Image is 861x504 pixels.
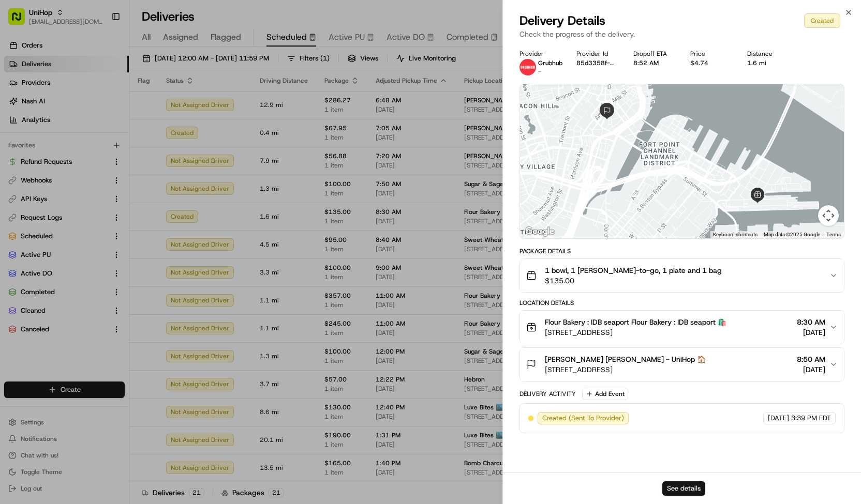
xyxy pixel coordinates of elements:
[519,299,844,307] div: Location Details
[747,59,788,67] div: 1.6 mi
[582,388,628,400] button: Add Event
[73,174,125,182] a: Powered byPylon
[791,414,831,423] span: 3:39 PM EDT
[35,109,131,117] div: We're available if you need us!
[6,145,83,164] a: 📗Knowledge Base
[545,327,726,338] span: [STREET_ADDRESS]
[538,59,562,67] span: Grubhub
[538,67,541,75] span: -
[519,29,844,39] p: Check the progress of the delivery.
[545,265,722,276] span: 1 bowl, 1 [PERSON_NAME]-to-go, 1 plate and 1 bag
[764,232,820,237] span: Map data ©2025 Google
[690,50,731,58] div: Price
[545,364,706,375] span: [STREET_ADDRESS]
[10,41,188,57] p: Welcome 👋
[21,149,79,160] span: Knowledge Base
[542,414,624,423] span: Created (Sent To Provider)
[545,354,706,364] span: [PERSON_NAME] [PERSON_NAME] - UniHop 🏠
[768,414,789,423] span: [DATE]
[519,59,536,75] img: 5e692f75ce7d37001a5d71f1
[10,10,31,30] img: Nash
[633,59,674,67] div: 8:52 AM
[520,348,844,381] button: [PERSON_NAME] [PERSON_NAME] - UniHop 🏠[STREET_ADDRESS]8:50 AM[DATE]
[519,12,605,29] span: Delivery Details
[523,225,557,238] a: Open this area in Google Maps (opens a new window)
[818,205,839,226] button: Map camera controls
[523,225,557,238] img: Google
[713,231,758,238] button: Keyboard shortcuts
[98,149,166,160] span: API Documentation
[27,66,171,77] input: Clear
[519,50,560,58] div: Provider
[545,317,726,327] span: Flour Bakery : IDB seaport Flour Bakery : IDB seaport 🛍️
[690,59,731,67] div: $4.74
[545,276,722,286] span: $135.00
[83,145,170,164] a: 💻API Documentation
[662,481,705,496] button: See details
[633,50,674,58] div: Dropoff ETA
[10,98,29,117] img: 1736555255976-a54dd68f-1ca7-489b-9aae-adbdc363a1c4
[35,98,170,109] div: Start new chat
[87,150,96,159] div: 💻
[10,150,19,159] div: 📗
[576,59,617,67] button: 85d3358f-0c05-5ab9-9cfb-50eef3734695
[576,50,617,58] div: Provider Id
[797,354,825,364] span: 8:50 AM
[519,390,576,398] div: Delivery Activity
[826,232,841,237] a: Terms (opens in new tab)
[797,364,825,375] span: [DATE]
[176,101,188,114] button: Start new chat
[520,259,844,292] button: 1 bowl, 1 [PERSON_NAME]-to-go, 1 plate and 1 bag$135.00
[520,311,844,344] button: Flour Bakery : IDB seaport Flour Bakery : IDB seaport 🛍️[STREET_ADDRESS]8:30 AM[DATE]
[797,317,825,327] span: 8:30 AM
[797,327,825,338] span: [DATE]
[747,50,788,58] div: Distance
[103,175,125,182] span: Pylon
[519,247,844,255] div: Package Details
